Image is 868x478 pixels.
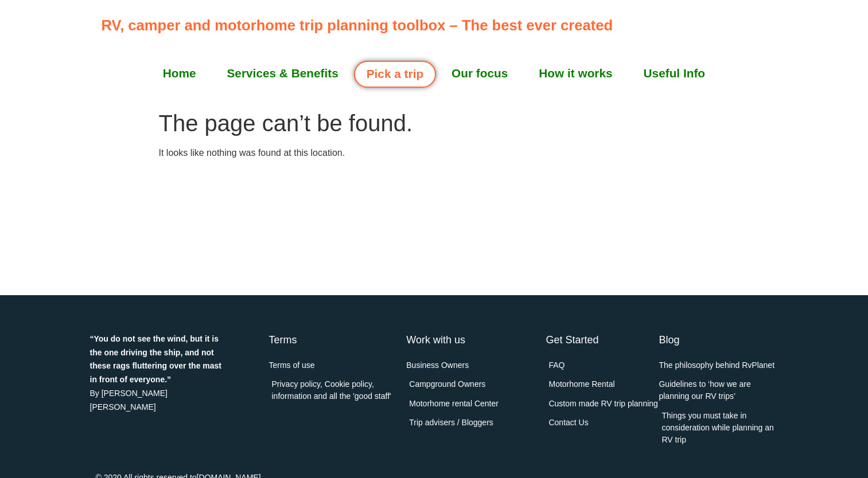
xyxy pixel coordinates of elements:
[546,359,659,371] a: FAQ
[159,109,710,137] h1: The page can’t be found.
[269,332,407,348] h4: Terms
[659,378,778,402] a: Guidelines to ‘how we are planning our RV trips’
[546,398,659,410] a: Custom made RV trip planning
[406,332,546,348] h4: Work with us
[147,59,212,88] a: Home
[406,417,493,429] span: Trip advisers / Bloggers
[101,14,773,36] p: RV, camper and motorhome trip planning toolbox – The best ever created
[406,359,546,371] a: Business Owners
[212,59,354,88] a: Services & Benefits
[628,59,721,88] a: Useful Info
[90,334,222,384] strong: “You do not see the wind, but it is the one driving the ship, and not these rags fluttering over ...
[101,59,766,88] nav: Menu
[406,398,546,410] a: Motorhome rental Center
[406,359,469,371] span: Business Owners
[90,332,223,414] div: By [PERSON_NAME] [PERSON_NAME]
[546,378,659,390] a: Motorhome Rental
[546,417,588,429] span: Contact Us
[406,378,546,390] a: Campground Owners
[659,410,778,446] a: Things you must take in consideration while planning an RV trip
[406,417,546,429] a: Trip advisers / Bloggers
[523,59,628,88] a: How it works
[546,332,659,348] h4: Get Started
[406,378,485,390] span: Campground Owners
[546,417,659,429] a: Contact Us
[546,398,657,410] span: Custom made RV trip planning
[546,378,614,390] span: Motorhome Rental
[436,59,523,88] a: Our focus
[159,146,710,160] p: It looks like nothing was found at this location.
[269,359,407,371] a: Terms of use
[354,61,436,88] a: Pick a trip
[659,332,778,348] h4: Blog
[269,359,315,371] span: Terms of use
[406,398,499,410] span: Motorhome rental Center
[269,378,407,402] a: Privacy policy, Cookie policy, information and all the 'good staff'
[659,359,778,371] a: The philosophy behind RvPlanet
[659,359,774,371] span: The philosophy behind RvPlanet
[546,359,565,371] span: FAQ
